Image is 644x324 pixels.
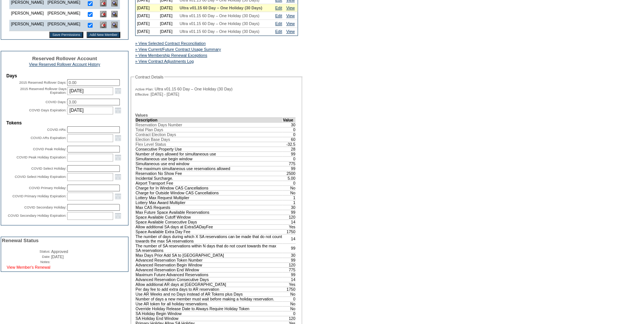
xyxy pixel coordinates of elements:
[283,161,296,166] td: 775
[136,253,283,257] td: Max Days Prior Add SA to [GEOGRAPHIC_DATA]
[283,291,296,296] td: No
[283,176,296,180] td: 5.00
[111,22,118,28] img: View Dashboard
[114,192,122,200] a: Open the calendar popup.
[100,11,106,17] img: Delete
[136,234,283,243] td: The number of days during which X SA reservations can be made that do not count towards the max S...
[136,117,283,122] td: Description
[283,219,296,224] td: 14
[275,13,282,18] a: Edit
[286,21,295,26] a: View
[283,316,296,321] td: 120
[283,166,296,171] td: 99
[136,215,283,219] td: Space Available Cutoff Window
[158,12,178,20] td: [DATE]
[32,56,97,61] span: Reserved Rollover Account
[136,219,283,224] td: Space Available Consecutive Days
[15,175,66,179] label: COVID Select Holiday Expiration:
[136,123,182,127] span: Reservation Days Number
[114,212,122,220] a: Open the calendar popup.
[283,272,296,277] td: 99
[136,287,283,291] td: Per day fee to add extra days to AR reservation
[12,194,66,198] label: COVID Primary Holiday Expiration:
[275,6,282,10] a: Edit
[19,81,66,84] label: 2015 Reserved Rollover Days:
[51,254,64,259] span: [DATE]
[283,287,296,291] td: 1750
[87,32,121,38] input: Add New Member
[2,254,50,259] td: Date:
[283,151,296,156] td: 99
[136,224,283,229] td: Allow additional SA days at ExtraSADayFee
[158,4,178,12] td: [DATE]
[283,127,296,132] td: 0
[136,127,163,132] span: Total Plan Days
[136,180,283,185] td: Airport Transport Fee
[24,206,66,209] label: COVID Secondary Holiday:
[2,249,50,254] td: Status:
[283,229,296,234] td: 1750
[136,311,283,316] td: SA Holiday Begin Window
[114,106,122,114] a: Open the calendar popup.
[135,41,206,46] a: » View Selected Contract Reconciliation
[136,190,283,195] td: Charge for Outside Window CAS Cancellations
[136,205,283,210] td: Max CAS Requests
[136,272,283,277] td: Maximum Future Advanced Reservations
[6,120,123,126] td: Tokens
[180,29,259,34] span: Ultra v01.15 60 Day – One Holiday (30 Days)
[135,87,153,92] span: Active Plan:
[136,28,158,36] td: [DATE]
[283,180,296,185] td: 0
[51,249,68,254] span: Approved
[283,146,296,151] td: 28
[136,243,283,253] td: The number of SA reservations within N days that do not count towards the max SA reservations
[283,185,296,190] td: No
[150,92,179,96] span: [DATE] - [DATE]
[114,87,122,95] a: Open the calendar popup.
[286,29,295,34] a: View
[136,291,283,296] td: Use AR Weeks and no Days instead of AR Tokens plus Days
[136,316,283,321] td: SA Holiday End Window
[136,20,158,28] td: [DATE]
[136,301,283,306] td: Use AR token for all holiday reservations.
[283,262,296,267] td: 120
[136,146,283,151] td: Consecutive Property Use
[2,238,39,243] span: Renewal Status
[31,167,66,170] label: COVID Select Holiday:
[286,6,295,10] a: View
[136,12,158,20] td: [DATE]
[2,260,50,264] td: Notes:
[100,22,106,28] img: Delete
[283,117,296,122] td: Value
[135,47,221,52] a: » View Current/Future Contract Usage Summary
[283,234,296,243] td: 14
[283,200,296,205] td: 1
[283,205,296,210] td: 30
[136,277,283,282] td: Advanced Reservation Consecutive Days
[135,92,149,97] span: Effective:
[136,306,283,311] td: Override Holiday Release Date to Always Require Holiday Token
[136,161,283,166] td: Simultaneous use end window
[134,75,164,79] legend: Contract Details
[29,186,66,190] label: COVID Primary Holiday:
[9,20,46,31] td: [PERSON_NAME]
[9,9,46,20] td: [PERSON_NAME]
[283,215,296,219] td: 120
[46,100,66,104] label: COVID Days:
[283,253,296,257] td: 30
[286,13,295,18] a: View
[136,262,283,267] td: Advanced Reservation Begin Window
[29,108,66,112] label: COVID Days Expiration:
[33,147,66,151] label: COVID Peak Holiday:
[283,282,296,287] td: Yes
[180,13,259,18] span: Ultra v01.15 60 Day – One Holiday (30 Days)
[16,155,66,159] label: COVID Peak Holiday Expiration:
[158,20,178,28] td: [DATE]
[136,137,170,142] span: Election Base Days
[136,156,283,161] td: Simultaneous use begin window
[283,190,296,195] td: No
[158,28,178,36] td: [DATE]
[136,132,176,137] span: Contract Election Days
[180,6,262,10] span: Ultra v01.15 60 Day – One Holiday (30 Days)
[136,229,283,234] td: Space Available Extra Day Fee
